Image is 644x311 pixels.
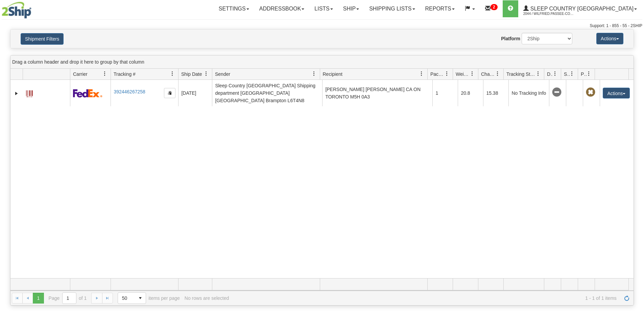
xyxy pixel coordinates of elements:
span: 2044 / Wilfried.Passee-Coutrin [523,10,574,17]
span: Page 1 [33,293,44,304]
div: No rows are selected [185,295,229,301]
img: logo2044.jpg [2,2,31,19]
a: Addressbook [254,0,310,17]
a: Recipient filter column settings [416,68,427,80]
iframe: chat widget [628,121,643,190]
span: Recipient [323,71,342,77]
a: Delivery Status filter column settings [549,68,561,80]
td: Sleep Country [GEOGRAPHIC_DATA] Shipping department [GEOGRAPHIC_DATA] [GEOGRAPHIC_DATA] Brampton ... [212,80,322,106]
td: 1 [432,80,458,106]
a: Settings [214,0,254,17]
span: Carrier [73,71,88,77]
span: Page of 1 [49,292,87,304]
a: Tracking # filter column settings [167,68,178,80]
span: No Tracking Info [552,88,562,97]
img: 2 - FedEx Express® [73,89,102,97]
td: 15.38 [483,80,508,106]
a: Refresh [621,293,632,304]
td: [DATE] [178,80,212,106]
input: Page 1 [63,293,76,304]
a: Ship [338,0,364,17]
span: Page sizes drop down [118,292,146,304]
span: Packages [430,71,445,77]
button: Copy to clipboard [164,88,175,98]
button: Actions [596,33,623,44]
span: Pickup Not Assigned [586,88,595,97]
span: Ship Date [181,71,202,77]
a: Sender filter column settings [308,68,320,80]
span: Tracking # [114,71,136,77]
div: Support: 1 - 855 - 55 - 2SHIP [2,23,642,29]
a: Ship Date filter column settings [200,68,212,80]
a: Charge filter column settings [492,68,503,80]
a: Sleep Country [GEOGRAPHIC_DATA] 2044 / Wilfried.Passee-Coutrin [518,0,642,17]
td: No Tracking Info [508,80,549,106]
a: Reports [420,0,460,17]
a: 392446267258 [114,89,145,94]
span: Weight [456,71,470,77]
span: Sender [215,71,230,77]
a: Carrier filter column settings [99,68,111,80]
a: Weight filter column settings [467,68,478,80]
a: Packages filter column settings [441,68,453,80]
a: Tracking Status filter column settings [532,68,544,80]
span: Shipment Issues [564,71,570,77]
a: Lists [309,0,338,17]
button: Actions [603,88,630,98]
div: grid grouping header [10,55,634,69]
a: Shipping lists [364,0,420,17]
a: Label [26,87,33,98]
button: Shipment Filters [21,33,64,45]
a: 2 [480,0,503,17]
sup: 2 [491,4,498,10]
a: Expand [13,90,20,97]
span: items per page [118,292,180,304]
a: Shipment Issues filter column settings [566,68,578,80]
span: 50 [122,295,131,302]
span: Delivery Status [547,71,553,77]
td: 20.8 [458,80,483,106]
label: Platform [501,35,520,42]
span: select [135,293,146,304]
span: Sleep Country [GEOGRAPHIC_DATA] [529,6,634,12]
td: [PERSON_NAME] [PERSON_NAME] CA ON TORONTO M5H 0A3 [322,80,432,106]
span: 1 - 1 of 1 items [234,295,617,301]
span: Tracking Status [506,71,536,77]
a: Pickup Status filter column settings [583,68,595,80]
span: Charge [481,71,495,77]
span: Pickup Status [581,71,587,77]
